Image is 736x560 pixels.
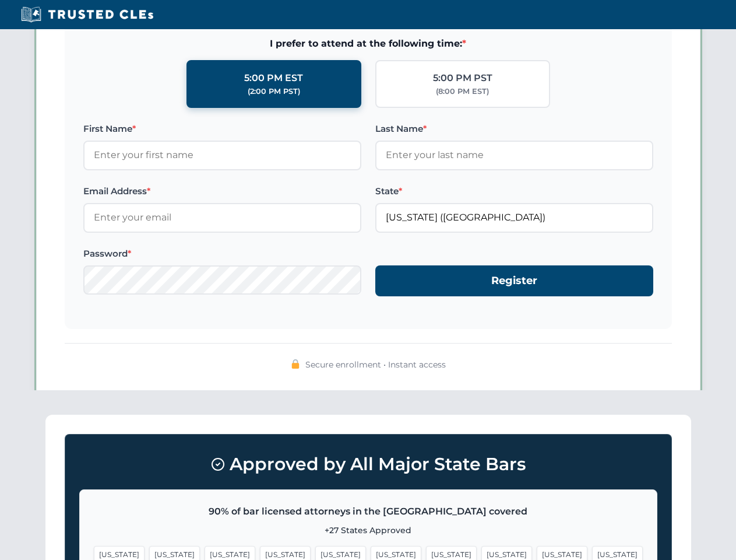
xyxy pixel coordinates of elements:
[244,71,303,86] div: 5:00 PM EST
[433,71,492,86] div: 5:00 PM PST
[83,122,361,136] label: First Name
[375,141,653,170] input: Enter your last name
[79,449,657,480] h3: Approved by All Major State Bars
[375,122,653,136] label: Last Name
[375,203,653,232] input: Florida (FL)
[375,265,653,296] button: Register
[17,6,157,23] img: Trusted CLEs
[83,203,361,232] input: Enter your email
[94,504,643,519] p: 90% of bar licensed attorneys in the [GEOGRAPHIC_DATA] covered
[436,86,489,97] div: (8:00 PM EST)
[291,359,300,369] img: 🔒
[83,184,361,198] label: Email Address
[83,247,361,261] label: Password
[248,86,300,97] div: (2:00 PM PST)
[83,36,653,51] span: I prefer to attend at the following time:
[305,358,446,371] span: Secure enrollment • Instant access
[83,141,361,170] input: Enter your first name
[375,184,653,198] label: State
[94,524,643,537] p: +27 States Approved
